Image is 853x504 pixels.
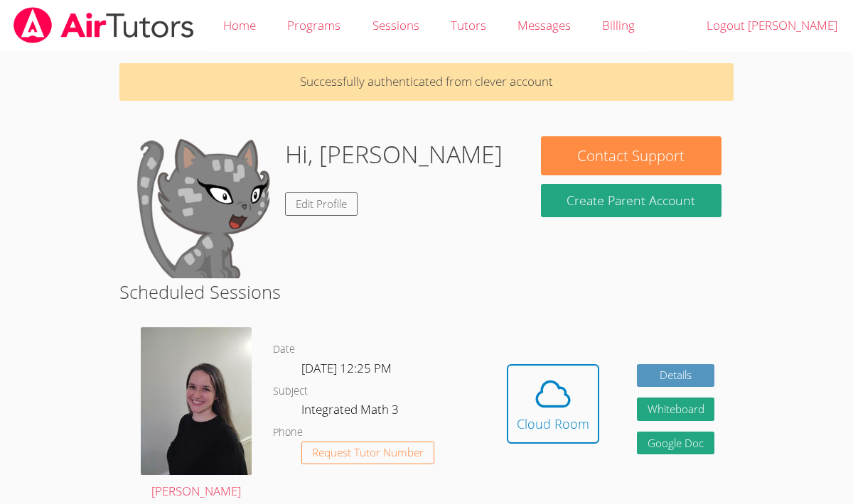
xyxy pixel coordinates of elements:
[541,184,721,217] button: Create Parent Account
[637,398,715,421] button: Whiteboard
[637,432,715,455] a: Google Doc
[12,7,195,43] img: airtutors_banner-c4298cdbf04f3fff15de1276eac7730deb9818008684d7c2e4769d2f7ddbe033.png
[119,63,734,101] p: Successfully authenticated from clever account
[637,364,715,388] a: Details
[507,364,599,444] button: Cloud Room
[273,424,303,442] dt: Phone
[132,136,274,278] img: default.png
[273,341,295,358] dt: Date
[119,278,734,305] h2: Scheduled Sessions
[301,400,402,424] dd: Integrated Math 3
[301,360,392,376] span: [DATE] 12:25 PM
[285,192,358,216] a: Edit Profile
[141,327,252,475] img: avatar.png
[285,136,503,172] h1: Hi, [PERSON_NAME]
[141,327,252,502] a: [PERSON_NAME]
[301,442,434,465] button: Request Tutor Number
[517,17,571,33] span: Messages
[541,136,721,175] button: Contact Support
[517,414,589,434] div: Cloud Room
[312,447,424,458] span: Request Tutor Number
[273,383,308,400] dt: Subject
